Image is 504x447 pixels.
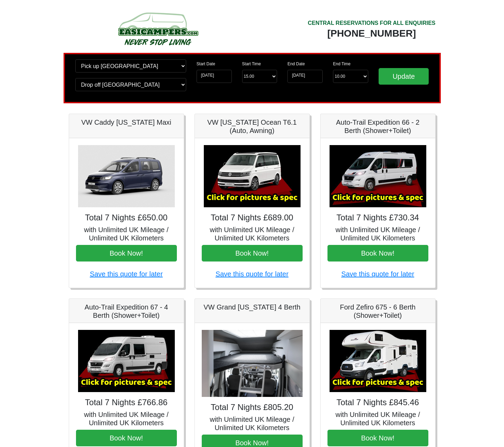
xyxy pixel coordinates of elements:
[308,19,436,27] div: CENTRAL RESERVATIONS FOR ALL ENQUIRIES
[327,398,428,408] h4: Total 7 Nights £845.46
[327,303,428,320] h5: Ford Zefiro 675 - 6 Berth (Shower+Toilet)
[327,410,428,427] h5: with Unlimited UK Mileage / Unlimited UK Kilometers
[204,145,301,207] img: VW California Ocean T6.1 (Auto, Awning)
[90,270,163,278] a: Save this quote for later
[76,226,177,242] h5: with Unlimited UK Mileage / Unlimited UK Kilometers
[76,245,177,261] button: Book Now!
[202,213,303,223] h4: Total 7 Nights £689.00
[202,330,303,397] img: VW Grand California 4 Berth
[76,410,177,427] h5: with Unlimited UK Mileage / Unlimited UK Kilometers
[341,270,414,278] a: Save this quote for later
[92,10,224,48] img: campers-checkout-logo.png
[330,330,426,392] img: Ford Zefiro 675 - 6 Berth (Shower+Toilet)
[202,118,303,135] h5: VW [US_STATE] Ocean T6.1 (Auto, Awning)
[287,61,305,67] label: End Date
[327,245,428,261] button: Book Now!
[327,226,428,242] h5: with Unlimited UK Mileage / Unlimited UK Kilometers
[330,145,426,207] img: Auto-Trail Expedition 66 - 2 Berth (Shower+Toilet)
[76,303,177,320] h5: Auto-Trail Expedition 67 - 4 Berth (Shower+Toilet)
[308,27,436,40] div: [PHONE_NUMBER]
[327,118,428,135] h5: Auto-Trail Expedition 66 - 2 Berth (Shower+Toilet)
[202,245,303,261] button: Book Now!
[287,70,323,83] input: Return Date
[76,213,177,223] h4: Total 7 Nights £650.00
[333,61,351,67] label: End Time
[202,226,303,242] h5: with Unlimited UK Mileage / Unlimited UK Kilometers
[327,213,428,223] h4: Total 7 Nights £730.34
[216,270,288,278] a: Save this quote for later
[78,145,175,207] img: VW Caddy California Maxi
[202,303,303,311] h5: VW Grand [US_STATE] 4 Berth
[202,402,303,412] h4: Total 7 Nights £805.20
[78,330,175,392] img: Auto-Trail Expedition 67 - 4 Berth (Shower+Toilet)
[327,430,428,446] button: Book Now!
[379,68,429,85] input: Update
[76,118,177,126] h5: VW Caddy [US_STATE] Maxi
[197,70,232,83] input: Start Date
[76,398,177,408] h4: Total 7 Nights £766.86
[202,415,303,432] h5: with Unlimited UK Mileage / Unlimited UK Kilometers
[197,61,215,67] label: Start Date
[76,430,177,446] button: Book Now!
[242,61,261,67] label: Start Time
